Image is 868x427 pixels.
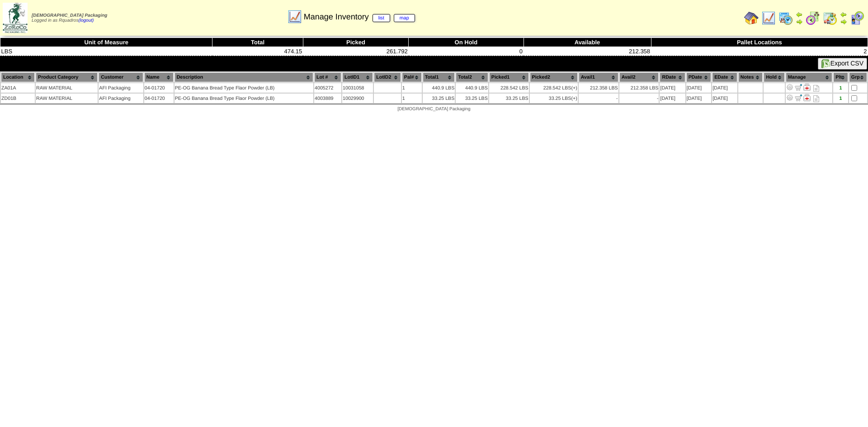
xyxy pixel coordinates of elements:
td: 261.792 [303,47,408,56]
td: RAW MATERIAL [36,94,98,103]
span: Manage Inventory [304,12,415,22]
td: 33.25 LBS [423,94,455,103]
td: 1 [402,94,422,103]
th: LotID1 [342,72,373,82]
th: Location [1,72,35,82]
th: Customer [99,72,143,82]
td: LBS [0,47,212,56]
td: 0 [409,47,524,56]
i: Note [813,95,819,102]
td: 4005272 [314,83,341,93]
a: (logout) [78,18,94,23]
td: - [619,94,659,103]
td: 33.25 LBS [530,94,578,103]
td: RAW MATERIAL [36,83,98,93]
td: 212.358 LBS [619,83,659,93]
th: Unit of Measure [0,38,212,47]
td: PE-OG Banana Bread Type Flaor Powder (LB) [175,94,313,103]
th: Picked2 [530,72,578,82]
img: zoroco-logo-small.webp [3,3,28,33]
span: [DEMOGRAPHIC_DATA] Packaging [397,107,470,112]
span: [DEMOGRAPHIC_DATA] Packaging [32,13,107,18]
th: Manage [786,72,832,82]
th: Avail1 [579,72,618,82]
th: RDate [660,72,685,82]
td: 4003889 [314,94,341,103]
img: calendarprod.gif [778,11,793,25]
td: 440.9 LBS [423,83,455,93]
td: [DATE] [660,94,685,103]
div: 1 [834,85,848,91]
th: Description [175,72,313,82]
td: 474.15 [212,47,303,56]
td: AFI Packaging [99,83,143,93]
th: Total2 [456,72,488,82]
th: Lot # [314,72,341,82]
img: Move [795,94,802,101]
td: [DATE] [686,83,712,93]
td: 04-01720 [144,94,174,103]
img: Move [795,84,802,91]
td: AFI Packaging [99,94,143,103]
th: Product Category [36,72,98,82]
th: Available [524,38,651,47]
th: Avail2 [619,72,659,82]
img: Manage Hold [803,84,811,91]
td: 228.542 LBS [530,83,578,93]
th: Picked1 [489,72,529,82]
div: (+) [571,96,577,101]
td: 212.358 [524,47,651,56]
td: 33.25 LBS [456,94,488,103]
th: Pal# [402,72,422,82]
img: calendarinout.gif [823,11,837,25]
a: map [394,14,415,22]
td: 2 [651,47,868,56]
td: 440.9 LBS [456,83,488,93]
button: Export CSV [818,58,867,70]
td: PE-OG Banana Bread Type Flaor Powder (LB) [175,83,313,93]
td: [DATE] [660,83,685,93]
th: Picked [303,38,408,47]
td: 10029900 [342,94,373,103]
th: Name [144,72,174,82]
th: PDate [686,72,712,82]
div: 1 [834,96,848,101]
th: On Hold [409,38,524,47]
img: arrowright.gif [840,18,847,25]
td: [DATE] [686,94,712,103]
img: Adjust [786,84,793,91]
th: Notes [738,72,763,82]
td: 10031058 [342,83,373,93]
img: Manage Hold [803,94,811,101]
td: [DATE] [712,94,737,103]
span: Logged in as Rquadros [32,13,107,23]
td: [DATE] [712,83,737,93]
th: Grp [849,72,867,82]
td: 1 [402,83,422,93]
img: line_graph.gif [761,11,776,25]
td: ZA01A [1,83,35,93]
th: Total [212,38,303,47]
td: 33.25 LBS [489,94,529,103]
th: LotID2 [374,72,401,82]
img: calendarblend.gif [806,11,820,25]
td: ZD01B [1,94,35,103]
div: (+) [571,85,577,91]
img: arrowleft.gif [840,11,847,18]
th: Total1 [423,72,455,82]
td: 04-01720 [144,83,174,93]
th: Plt [833,72,848,82]
th: EDate [712,72,737,82]
td: - [579,94,618,103]
a: list [373,14,390,22]
img: Adjust [786,94,793,101]
img: home.gif [744,11,759,25]
i: Note [813,85,819,92]
img: arrowright.gif [796,18,803,25]
th: Hold [764,72,784,82]
img: calendarcustomer.gif [850,11,864,25]
td: 212.358 LBS [579,83,618,93]
img: excel.gif [821,59,830,68]
img: arrowleft.gif [796,11,803,18]
img: line_graph.gif [288,9,302,24]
